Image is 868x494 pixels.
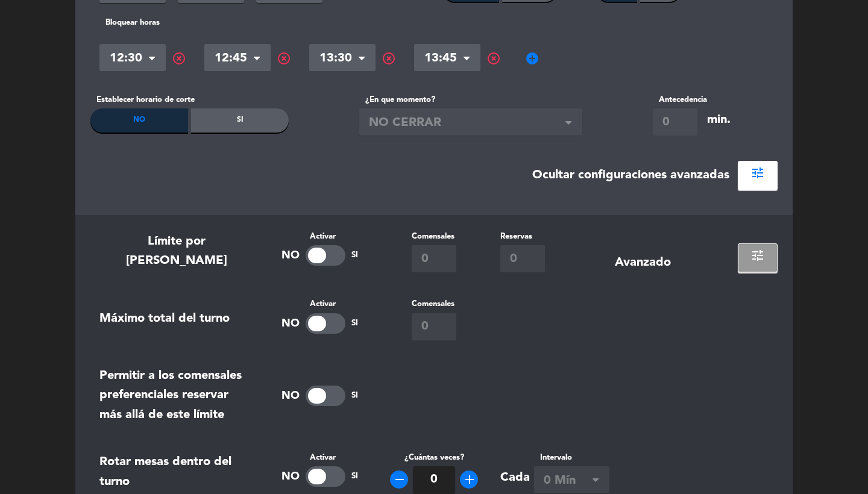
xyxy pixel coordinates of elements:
[615,253,671,273] div: Avanzado
[750,166,765,180] span: tune
[99,16,769,29] label: Bloquear horas
[369,113,563,133] span: NO CERRAR
[460,471,478,489] button: add
[653,93,707,106] label: Antecedencia
[277,51,291,66] span: highlight_off
[392,472,407,487] i: remove
[271,451,368,464] label: Activar
[90,108,188,133] div: No
[191,108,289,133] div: Si
[271,298,368,310] label: Activar
[382,51,396,66] span: highlight_off
[99,366,253,425] div: Permitir a los comensales preferenciales reservar más allá de este límite
[99,232,253,271] div: Límite por [PERSON_NAME]
[500,468,530,488] div: Cada
[404,451,464,464] label: ¿Cuántas veces?
[412,230,456,243] label: Comensales
[462,472,477,487] i: add
[707,110,731,130] div: min.
[271,230,368,243] label: Activar
[412,313,456,340] input: 0
[534,451,609,464] label: Intervalo
[750,248,765,263] span: tune
[99,309,230,329] div: Máximo total del turno
[412,298,456,310] label: Comensales
[653,108,697,136] input: 0
[500,230,545,243] label: Reservas
[172,51,186,66] span: highlight_off
[412,245,456,272] input: 0
[500,245,545,272] input: 0
[544,471,590,491] span: 0 Mín
[532,166,729,186] div: Ocultar configuraciones avanzadas
[90,93,289,106] label: Establecer horario de corte
[738,161,778,190] button: tune
[525,51,539,66] span: add_circle
[486,51,501,66] span: highlight_off
[99,452,253,492] div: Rotar mesas dentro del turno
[390,471,408,489] button: remove
[359,93,582,106] label: ¿En que momento?
[738,243,778,272] button: tune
